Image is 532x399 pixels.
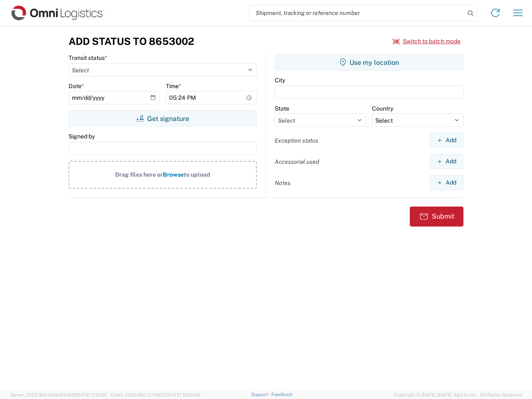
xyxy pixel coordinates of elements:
[275,137,318,144] label: Exception status
[393,34,461,48] button: Switch to batch mode
[163,171,184,178] span: Browse
[69,82,84,90] label: Date
[275,158,319,165] label: Accessorial used
[410,207,463,227] button: Submit
[69,110,257,127] button: Get signature
[251,392,272,397] a: Support
[167,392,200,397] span: [DATE] 10:20:09
[372,105,393,112] label: Country
[184,171,210,178] span: to upload
[166,82,181,90] label: Time
[275,76,285,84] label: City
[271,392,293,397] a: Feedback
[394,391,522,399] span: Copyright © [DATE]-[DATE] Agistix Inc., All Rights Reserved
[69,35,194,47] h3: Add Status to 8653002
[430,175,463,190] button: Add
[275,179,291,187] label: Notes
[76,392,107,397] span: [DATE] 11:12:30
[275,105,289,112] label: State
[430,154,463,169] button: Add
[249,5,465,21] input: Shipment, tracking or reference number
[430,133,463,148] button: Add
[69,133,95,140] label: Signed by
[111,392,200,397] span: Client: 2025.18.0-27d3021
[69,54,107,62] label: Transit status
[275,54,463,71] button: Use my location
[115,171,163,178] span: Drag files here or
[10,392,107,397] span: Server: 2025.18.0-d1e9a510831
